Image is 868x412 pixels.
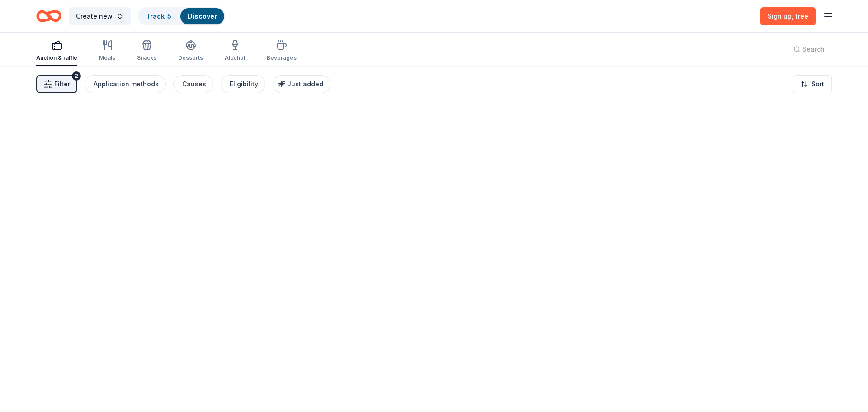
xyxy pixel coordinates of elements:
button: Meals [99,36,115,66]
div: Application methods [94,79,159,90]
button: Causes [173,75,213,93]
span: Create new [76,11,113,22]
button: Just added [273,75,330,93]
div: Meals [99,54,115,62]
span: Just added [287,80,323,88]
button: Snacks [137,36,156,66]
button: Sort [793,75,832,93]
span: Sort [811,79,824,90]
button: Desserts [178,36,203,66]
div: 2 [72,71,81,81]
span: , free [792,12,808,20]
div: Causes [182,79,206,90]
button: Auction & raffle [36,36,77,66]
div: Eligibility [230,79,258,90]
button: Track· 5Discover [138,7,225,25]
button: Alcohol [225,36,245,66]
span: Filter [54,79,70,90]
a: Track· 5 [146,12,171,20]
a: Discover [188,12,217,20]
div: Desserts [178,54,203,62]
button: Beverages [267,36,297,66]
a: Home [36,5,61,27]
a: Sign up, free [760,7,816,25]
button: Filter2 [36,75,77,93]
div: Alcohol [225,54,245,62]
span: Sign up [768,12,808,20]
button: Create new [69,7,131,25]
div: Beverages [267,54,297,62]
div: Auction & raffle [36,54,77,62]
button: Application methods [85,75,166,93]
div: Snacks [137,54,156,62]
button: Eligibility [221,75,265,93]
